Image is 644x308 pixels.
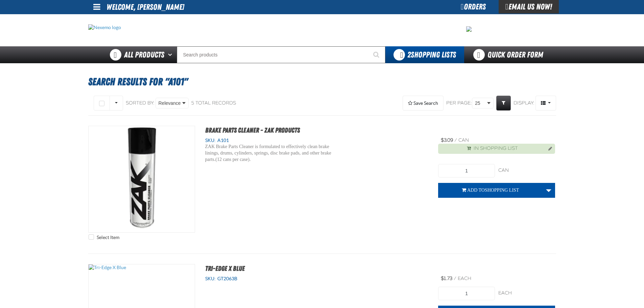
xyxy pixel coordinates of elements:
div: can [498,167,555,174]
h1: Search Results for "A101" [88,73,556,91]
span: A101 [216,138,229,143]
span: Add to [467,188,519,193]
a: Expand or Collapse Grid Filters [496,96,511,111]
a: Tri-Edge X Blue [205,264,245,273]
span: can [458,137,469,143]
strong: 2 [407,50,411,60]
button: Manage current product in the Shopping List [543,144,554,152]
div: 5 total records [191,100,236,106]
img: Nexemo logo [88,24,150,36]
span: Per page: [446,100,472,106]
button: Start Searching [368,46,385,63]
div: each [498,290,555,297]
: View Details of the Brake Parts Cleaner - ZAK Products [89,126,195,232]
span: Relevance [159,100,181,107]
input: Select Item [89,234,94,240]
span: All Products [124,49,164,61]
span: Display: [514,100,534,106]
label: Select Item [89,234,119,241]
button: Open All Products pages [166,46,177,63]
span: each [458,276,471,281]
input: Product Quantity [438,164,495,177]
button: Expand or Collapse Saved Search drop-down to save a search query [403,96,444,111]
button: You have 2 Shopping Lists. Open to view details [385,46,464,63]
a: Quick Order Form [464,46,556,63]
input: Search [177,46,385,63]
span: Save Search [413,100,438,106]
span: In Shopping List [474,145,518,152]
a: More Actions [542,183,555,198]
input: Product Quantity [438,287,495,300]
span: Shopping List [485,188,519,193]
span: / [454,137,457,143]
button: Rows selection options [110,96,123,111]
button: Add toShopping List [438,183,543,198]
p: ZAK Brake Parts Cleaner is formulated to effectively clean brake linings, drums, cylinders, sprin... [205,144,339,163]
span: $3.09 [441,137,453,143]
div: SKU: [205,137,428,144]
span: Product Grid Views Toolbar [536,96,556,110]
span: Sorted By: [126,100,154,106]
button: Product Grid Views Toolbar [535,96,556,111]
a: Home [88,24,152,36]
span: 25 [475,100,486,107]
img: Brake Parts Cleaner - ZAK Products [89,126,195,232]
span: Shopping Lists [407,50,456,60]
div: SKU: [205,276,428,282]
span: $1.73 [441,276,452,281]
a: Brake Parts Cleaner - ZAK Products [205,126,300,134]
span: GT2063B [216,276,237,281]
img: 08cb5c772975e007c414e40fb9967a9c.jpeg [466,26,472,32]
span: / [454,276,456,281]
